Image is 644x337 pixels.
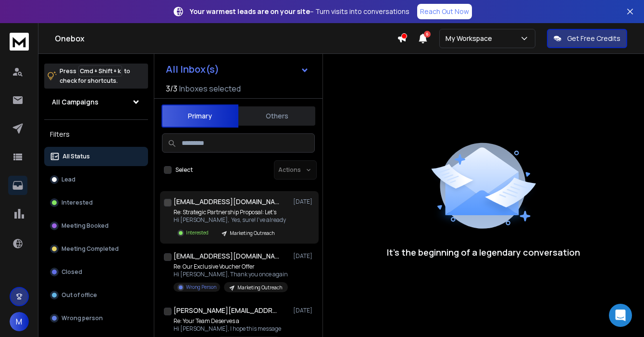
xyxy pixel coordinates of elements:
p: [DATE] [293,307,315,314]
button: All Inbox(s) [158,60,317,79]
button: M [10,312,29,331]
h3: Filters [44,128,148,141]
h1: [EMAIL_ADDRESS][DOMAIN_NAME] +1 [173,197,279,207]
strong: Your warmest leads are on your site [190,7,310,16]
span: Cmd + Shift + k [78,65,122,77]
button: Get Free Credits [547,29,627,48]
p: All Status [62,153,90,160]
button: Closed [44,262,148,282]
p: Meeting Completed [62,245,119,253]
button: Meeting Completed [44,239,148,259]
h1: Onebox [55,33,397,44]
p: Lead [62,176,75,183]
button: Interested [44,193,148,212]
h1: [EMAIL_ADDRESS][DOMAIN_NAME] [173,251,279,261]
p: Reach Out Now [420,7,469,16]
a: Reach Out Now [417,4,472,19]
p: Closed [62,268,82,276]
p: Press to check for shortcuts. [60,66,130,86]
button: Others [238,105,315,127]
h1: All Campaigns [52,97,99,107]
img: logo [10,33,29,51]
h1: All Inbox(s) [166,65,219,74]
button: Wrong person [44,309,148,328]
button: All Status [44,147,148,166]
span: 3 / 3 [166,83,177,94]
p: Hi [PERSON_NAME], Thank you once again [173,271,288,278]
p: [DATE] [293,252,315,260]
span: 6 [424,31,431,38]
p: Meeting Booked [62,222,109,230]
p: Re: Your Team Deserves a [173,317,282,325]
p: Hi [PERSON_NAME], I hope this message [173,325,282,333]
p: [DATE] [293,198,315,206]
p: Re: Strategic Partnership Proposal: Let’s [173,208,286,216]
button: Out of office [44,285,148,305]
p: Get Free Credits [567,34,620,43]
p: Re: Our Exclusive Voucher Offer [173,263,288,271]
label: Select [175,166,193,174]
p: Wrong Person [186,284,216,291]
p: Out of office [62,291,97,299]
h3: Inboxes selected [179,83,241,94]
p: My Workspace [446,34,496,43]
button: Meeting Booked [44,216,148,235]
p: Marketing Outreach [230,230,274,237]
p: Marketing Outreach [237,284,282,291]
button: Lead [44,170,148,189]
p: It’s the beginning of a legendary conversation [387,246,580,259]
p: Hi [PERSON_NAME], Yes, sure! I’ve already [173,216,286,224]
p: Interested [62,199,93,207]
p: – Turn visits into conversations [190,7,409,16]
div: Open Intercom Messenger [609,304,632,327]
h1: [PERSON_NAME][EMAIL_ADDRESS][DOMAIN_NAME] [173,306,279,315]
button: Primary [161,104,238,128]
button: All Campaigns [44,92,148,112]
p: Interested [186,229,209,236]
p: Wrong person [62,314,103,322]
